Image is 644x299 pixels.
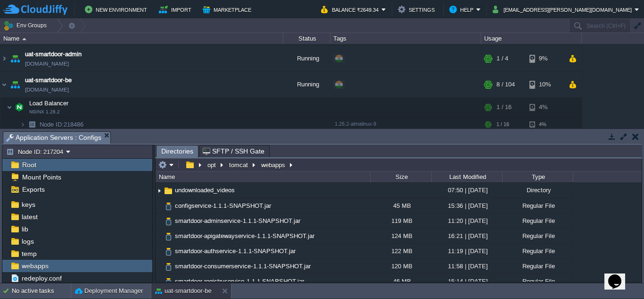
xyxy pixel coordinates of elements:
[604,261,635,290] iframe: chat widget
[203,145,264,157] span: SFTP / SSH Gate
[431,198,502,213] div: 15:36 | [DATE]
[431,274,502,289] div: 15:14 | [DATE]
[25,59,69,68] a: [DOMAIN_NAME]
[496,117,509,132] div: 1 / 16
[502,274,573,289] div: Regular File
[496,46,508,71] div: 1 / 4
[502,244,573,258] div: Regular File
[3,19,50,32] button: Env Groups
[163,262,173,272] img: AMDAwAAAACH5BAEAAAAALAAAAAABAAEAAAICRAEAOw==
[431,214,502,228] div: 11:20 | [DATE]
[20,200,37,209] a: keys
[156,183,163,198] img: AMDAwAAAACH5BAEAAAAALAAAAAABAAEAAAICRAEAOw==
[163,201,173,212] img: AMDAwAAAACH5BAEAAAAALAAAAAABAAEAAAICRAEAOw==
[163,247,173,257] img: AMDAwAAAACH5BAEAAAAALAAAAAABAAEAAAICRAEAOw==
[370,259,431,273] div: 120 MB
[260,161,288,169] button: webapps
[156,229,163,243] img: AMDAwAAAACH5BAEAAAAALAAAAAABAAEAAAICRAEAOw==
[529,46,560,71] div: 9%
[20,237,35,246] a: logs
[502,229,573,243] div: Regular File
[20,117,25,132] img: AMDAwAAAACH5BAEAAAAALAAAAAABAAEAAAICRAEAOw==
[156,198,163,213] img: AMDAwAAAACH5BAEAAAAALAAAAAABAAEAAAICRAEAOw==
[20,185,46,194] a: Exports
[8,46,22,71] img: AMDAwAAAACH5BAEAAAAALAAAAAABAAEAAAICRAEAOw==
[40,121,64,128] span: Node ID:
[25,50,82,59] a: uat-smartdoor-admin
[228,161,250,169] button: tomcat
[20,213,39,221] a: latest
[156,158,642,171] input: Click to enter the path
[283,72,330,97] div: Running
[7,98,12,117] img: AMDAwAAAACH5BAEAAAAALAAAAAABAAEAAAICRAEAOw==
[370,198,431,213] div: 45 MB
[39,120,85,128] span: 218486
[0,46,8,71] img: AMDAwAAAACH5BAEAAAAALAAAAAABAAEAAAICRAEAOw==
[398,4,438,15] button: Settings
[173,202,272,210] a: configservice-1.1.1-SNAPSHOT.jar
[529,117,560,132] div: 4%
[321,4,381,15] button: Balance ₹2649.34
[156,274,163,289] img: AMDAwAAAACH5BAEAAAAALAAAAAABAAEAAAICRAEAOw==
[156,214,163,228] img: AMDAwAAAACH5BAEAAAAALAAAAAABAAEAAAICRAEAOw==
[25,117,39,132] img: AMDAwAAAACH5BAEAAAAALAAAAAABAAEAAAICRAEAOw==
[431,229,502,243] div: 16:21 | [DATE]
[20,274,63,282] a: redeploy.conf
[431,183,502,197] div: 07:50 | [DATE]
[156,244,163,258] img: AMDAwAAAACH5BAEAAAAALAAAAAABAAEAAAICRAEAOw==
[25,85,69,94] a: [DOMAIN_NAME]
[283,46,330,71] div: Running
[39,120,85,128] a: Node ID:218486
[502,198,573,213] div: Regular File
[284,33,330,44] div: Status
[493,4,635,15] button: [EMAIL_ADDRESS][PERSON_NAME][DOMAIN_NAME]
[20,161,38,169] a: Root
[6,132,101,144] span: Application Servers : Configs
[156,259,163,273] img: AMDAwAAAACH5BAEAAAAALAAAAAABAAEAAAICRAEAOw==
[13,98,26,117] img: AMDAwAAAACH5BAEAAAAALAAAAAABAAEAAAICRAEAOw==
[20,249,38,258] a: temp
[0,72,8,97] img: AMDAwAAAACH5BAEAAAAALAAAAAABAAEAAAICRAEAOw==
[496,98,512,117] div: 1 / 16
[173,186,236,194] a: undownloaded_videos
[25,76,72,85] a: uat-smartdoor-be
[28,100,70,107] a: Load BalancerNGINX 1.26.2
[8,72,22,97] img: AMDAwAAAACH5BAEAAAAALAAAAAABAAEAAAICRAEAOw==
[431,259,502,273] div: 11:58 | [DATE]
[370,214,431,228] div: 119 MB
[155,286,212,296] button: uat-smartdoor-be
[3,4,67,16] img: CloudJiffy
[173,262,312,270] a: smartdoor-consumerservice-1.1.1-SNAPSHOT.jar
[159,4,194,15] button: Import
[370,244,431,258] div: 122 MB
[335,121,376,127] span: 1.26.2-almalinux-9
[529,72,560,97] div: 10%
[20,262,50,270] a: webapps
[502,183,573,197] div: Directory
[173,247,297,255] a: smartdoor-authservice-1.1.1-SNAPSHOT.jar
[163,186,173,196] img: AMDAwAAAACH5BAEAAAAALAAAAAABAAEAAAICRAEAOw==
[370,274,431,289] div: 46 MB
[20,225,30,233] a: lib
[173,277,305,285] a: smartdoor-registryservice-1.1.1-SNAPSHOT.jar
[75,286,143,296] button: Deployment Manager
[12,283,71,299] div: No active tasks
[6,147,66,156] button: Node ID: 217204
[206,161,218,169] button: opt
[20,173,63,181] a: Mount Points
[28,99,70,107] span: Load Balancer
[496,72,515,97] div: 8 / 104
[370,229,431,243] div: 124 MB
[503,171,573,182] div: Type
